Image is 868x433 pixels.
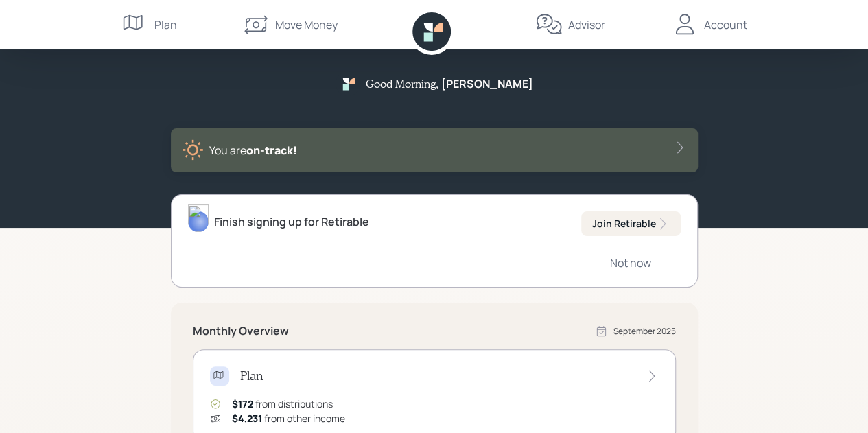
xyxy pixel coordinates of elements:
div: You are [209,142,297,159]
span: $4,231 [232,412,262,425]
div: from distributions [232,397,333,411]
div: from other income [232,411,345,425]
div: Move Money [275,16,338,33]
h5: [PERSON_NAME] [441,78,533,91]
img: michael-russo-headshot.png [188,204,209,232]
div: Advisor [568,16,605,33]
div: Not now [610,255,651,270]
span: $172 [232,397,253,410]
div: Plan [154,16,177,33]
span: on‑track! [246,143,297,158]
div: September 2025 [613,325,676,338]
img: sunny-XHVQM73Q.digested.png [182,139,204,161]
div: Finish signing up for Retirable [214,213,369,230]
h5: Monthly Overview [193,325,289,338]
h5: Good Morning , [366,77,438,90]
div: Account [704,16,747,33]
h4: Plan [240,368,263,384]
button: Join Retirable [581,211,681,236]
div: Join Retirable [592,217,670,231]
